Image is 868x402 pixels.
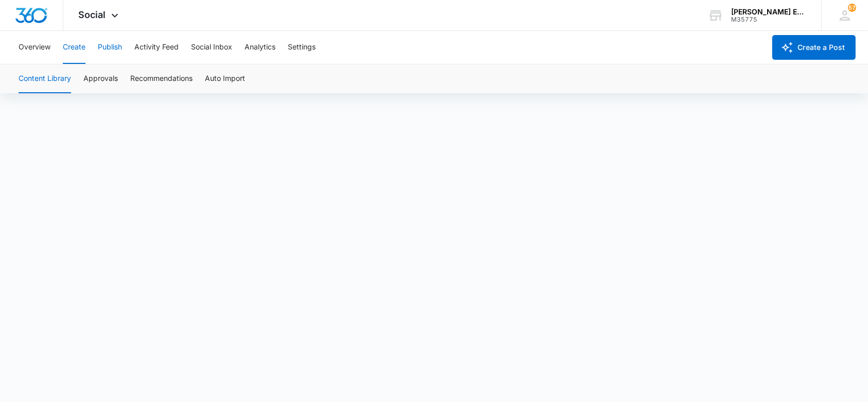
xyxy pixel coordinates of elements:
[731,8,806,16] div: account name
[19,31,50,64] button: Overview
[205,64,245,93] button: Auto Import
[79,9,106,20] span: Social
[731,16,806,23] div: account id
[19,64,71,93] button: Content Library
[245,31,275,64] button: Analytics
[98,31,122,64] button: Publish
[191,31,232,64] button: Social Inbox
[288,31,316,64] button: Settings
[130,64,193,93] button: Recommendations
[63,31,85,64] button: Create
[848,4,856,12] span: 57
[772,35,856,60] button: Create a Post
[83,64,118,93] button: Approvals
[134,31,179,64] button: Activity Feed
[848,4,856,12] div: notifications count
